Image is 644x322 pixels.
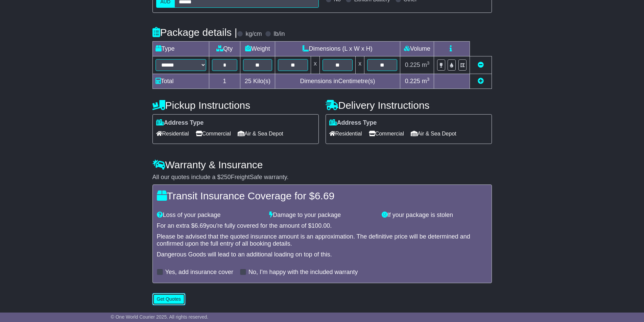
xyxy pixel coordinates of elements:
[356,56,364,74] td: x
[165,269,233,276] label: Yes, add insurance cover
[478,61,484,68] a: Remove this item
[156,128,189,139] span: Residential
[369,128,404,139] span: Commercial
[152,100,319,111] h4: Pickup Instructions
[248,269,358,276] label: No, I'm happy with the included warranty
[329,119,377,127] label: Address Type
[400,42,434,56] td: Volume
[240,42,275,56] td: Weight
[411,128,456,139] span: Air & Sea Depot
[152,27,237,38] h4: Package details |
[245,30,262,38] label: kg/cm
[196,128,231,139] span: Commercial
[240,74,275,89] td: Kilo(s)
[238,128,283,139] span: Air & Sea Depot
[153,212,266,219] div: Loss of your package
[315,190,334,201] span: 6.69
[221,174,231,180] span: 250
[311,56,319,74] td: x
[157,233,487,248] div: Please be advised that the quoted insurance amount is an approximation. The definitive price will...
[422,61,430,68] span: m
[273,30,285,38] label: lb/in
[275,42,400,56] td: Dimensions (L x W x H)
[311,222,330,229] span: 100.00
[326,100,492,111] h4: Delivery Instructions
[329,128,362,139] span: Residential
[245,78,252,84] span: 25
[195,222,207,229] span: 6.69
[405,78,420,84] span: 0.225
[478,78,484,84] a: Add new item
[156,119,204,127] label: Address Type
[157,222,487,230] div: For an extra $ you're fully covered for the amount of $ .
[157,251,487,258] div: Dangerous Goods will lead to an additional loading on top of this.
[152,293,186,305] button: Get Quotes
[152,42,209,56] td: Type
[427,77,430,82] sup: 3
[152,74,209,89] td: Total
[152,159,492,170] h4: Warranty & Insurance
[157,190,487,201] h4: Transit Insurance Coverage for $
[266,212,378,219] div: Damage to your package
[209,42,240,56] td: Qty
[378,212,491,219] div: If your package is stolen
[209,74,240,89] td: 1
[111,314,209,320] span: © One World Courier 2025. All rights reserved.
[275,74,400,89] td: Dimensions in Centimetre(s)
[422,78,430,84] span: m
[152,174,492,181] div: All our quotes include a $ FreightSafe warranty.
[427,60,430,66] sup: 3
[405,61,420,68] span: 0.225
